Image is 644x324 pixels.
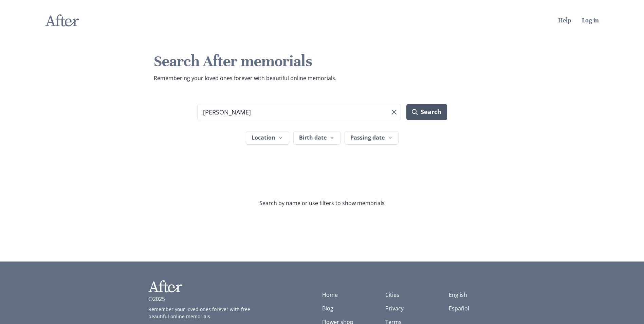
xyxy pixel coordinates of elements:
button: Birth date [293,131,341,145]
a: Privacy [385,305,404,312]
ul: Active filters [197,156,447,166]
a: Blog [322,305,333,312]
input: Search term [197,104,401,120]
p: ©2025 [148,295,165,303]
svg: Clear [392,110,397,114]
a: Home [322,291,338,299]
button: Search [406,104,447,120]
h1: Search After memorials [154,52,491,71]
a: Cities [385,291,399,299]
button: Location [246,131,289,145]
button: Clear search term [389,107,400,118]
p: Remembering your loved ones forever with beautiful online memorials. [154,74,491,82]
ul: Language list [449,291,496,312]
a: Help [558,16,571,24]
a: English [449,291,467,299]
p: Remember your loved ones forever with free beautiful online memorials [148,306,257,320]
a: Log in [582,16,599,24]
a: Español [449,305,469,312]
button: Passing date [345,131,399,145]
p: Search by name or use filters to show memorials [228,199,416,207]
